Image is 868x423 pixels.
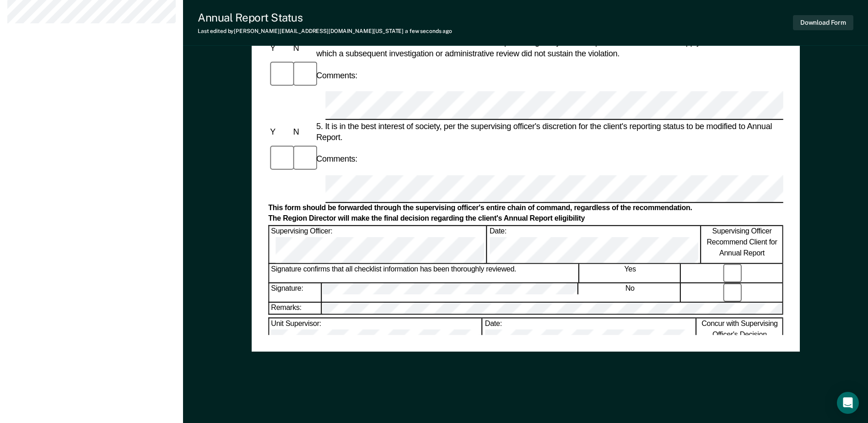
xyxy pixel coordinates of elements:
[837,392,859,414] div: Open Intercom Messenger
[697,319,783,356] div: Concur with Supervising Officer's Decision
[268,126,291,137] div: Y
[405,28,452,34] span: a few seconds ago
[483,319,696,356] div: Date:
[269,319,482,356] div: Unit Supervisor:
[268,214,783,224] div: The Region Director will make the final decision regarding the client's Annual Report eligibility
[198,11,452,24] div: Annual Report Status
[269,303,322,315] div: Remarks:
[314,153,359,164] div: Comments:
[198,28,452,34] div: Last edited by [PERSON_NAME][EMAIL_ADDRESS][DOMAIN_NAME][US_STATE]
[314,37,783,59] div: 4. The client has not had a warrant issued with in the preceding two years of supervision. This d...
[580,264,681,282] div: Yes
[269,264,579,282] div: Signature confirms that all checklist information has been thoroughly reviewed.
[269,283,321,302] div: Signature:
[314,70,359,81] div: Comments:
[268,43,291,54] div: Y
[314,120,783,142] div: 5. It is in the best interest of society, per the supervising officer's discretion for the client...
[291,43,314,54] div: N
[269,226,487,263] div: Supervising Officer:
[793,15,853,30] button: Download Form
[488,226,701,263] div: Date:
[291,126,314,137] div: N
[268,204,783,213] div: This form should be forwarded through the supervising officer's entire chain of command, regardle...
[701,226,783,263] div: Supervising Officer Recommend Client for Annual Report
[580,283,681,302] div: No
